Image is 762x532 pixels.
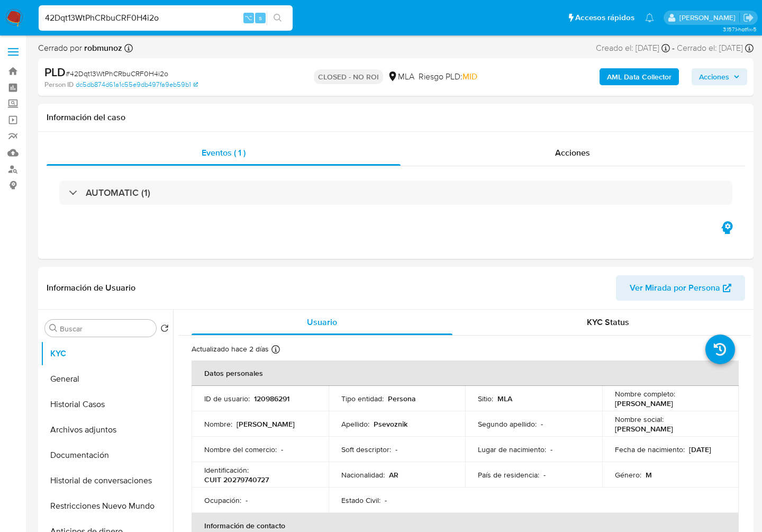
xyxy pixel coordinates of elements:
button: Buscar [49,324,58,332]
p: [PERSON_NAME] [615,399,673,408]
b: Person ID [44,80,74,89]
h1: Información de Usuario [47,283,135,293]
p: - [550,445,552,454]
p: Nacionalidad : [341,470,385,480]
p: CUIT 20279740727 [204,475,269,484]
span: KYC Status [587,316,629,328]
button: General [41,366,173,392]
div: Cerrado el: [DATE] [677,42,754,54]
button: KYC [41,341,173,366]
p: [PERSON_NAME] [237,419,295,429]
p: - [395,445,397,454]
p: Identificación : [204,465,249,475]
input: Buscar [60,324,152,333]
button: Ver Mirada por Persona [616,275,745,301]
b: PLD [44,64,66,80]
p: - [246,495,248,505]
p: Soft descriptor : [341,445,391,454]
span: - [672,42,675,54]
span: s [259,13,262,23]
th: Datos personales [192,360,739,386]
h1: Información del caso [47,112,745,123]
p: jessica.fukman@mercadolibre.com [679,13,739,23]
p: M [646,470,652,480]
a: dc5db874d61a1c55e9db497fa9eb59b1 [76,80,198,89]
p: Nombre social : [615,414,664,424]
a: Notificaciones [645,13,654,22]
button: Documentación [41,443,173,468]
button: Restricciones Nuevo Mundo [41,493,173,519]
p: [DATE] [689,445,711,454]
p: Persona [388,394,416,403]
p: MLA [497,394,512,403]
span: Riesgo PLD: [419,71,477,83]
p: Sitio : [478,394,493,403]
p: ID de usuario : [204,394,250,403]
span: Accesos rápidos [575,12,634,23]
input: Buscar usuario o caso... [39,11,293,25]
p: Nombre : [204,419,232,429]
p: Nombre completo : [615,389,675,399]
p: Fecha de nacimiento : [615,445,685,454]
h3: AUTOMATIC (1) [86,187,150,199]
div: MLA [387,71,414,83]
p: - [281,445,283,454]
p: [PERSON_NAME] [615,424,673,434]
p: Lugar de nacimiento : [478,445,546,454]
b: AML Data Collector [607,68,672,85]
div: Creado el: [DATE] [596,42,670,54]
p: Ocupación : [204,495,241,505]
p: - [543,470,546,480]
p: Tipo entidad : [341,394,384,403]
div: AUTOMATIC (1) [59,181,732,205]
span: Acciones [699,68,729,85]
b: robmunoz [82,42,122,54]
p: Psevoznik [374,419,407,429]
a: Salir [743,12,754,23]
p: AR [389,470,398,480]
button: Acciones [692,68,747,85]
p: Estado Civil : [341,495,380,505]
span: MID [462,70,477,83]
span: Usuario [307,316,337,328]
p: Nombre del comercio : [204,445,277,454]
p: Actualizado hace 2 días [192,344,269,354]
span: Acciones [555,147,590,159]
span: ⌥ [244,13,252,23]
span: # 42Dqt13WtPhCRbuCRF0H4i2o [66,68,168,79]
span: Ver Mirada por Persona [630,275,720,301]
button: Archivos adjuntos [41,417,173,443]
p: CLOSED - NO ROI [314,69,383,84]
p: Género : [615,470,641,480]
button: AML Data Collector [600,68,679,85]
p: - [541,419,543,429]
span: Cerrado por [38,42,122,54]
button: Historial de conversaciones [41,468,173,493]
p: País de residencia : [478,470,539,480]
button: search-icon [267,11,288,25]
p: Apellido : [341,419,369,429]
button: Volver al orden por defecto [160,324,169,336]
p: - [385,495,387,505]
span: Eventos ( 1 ) [202,147,246,159]
p: Segundo apellido : [478,419,537,429]
p: 120986291 [254,394,289,403]
button: Historial Casos [41,392,173,417]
